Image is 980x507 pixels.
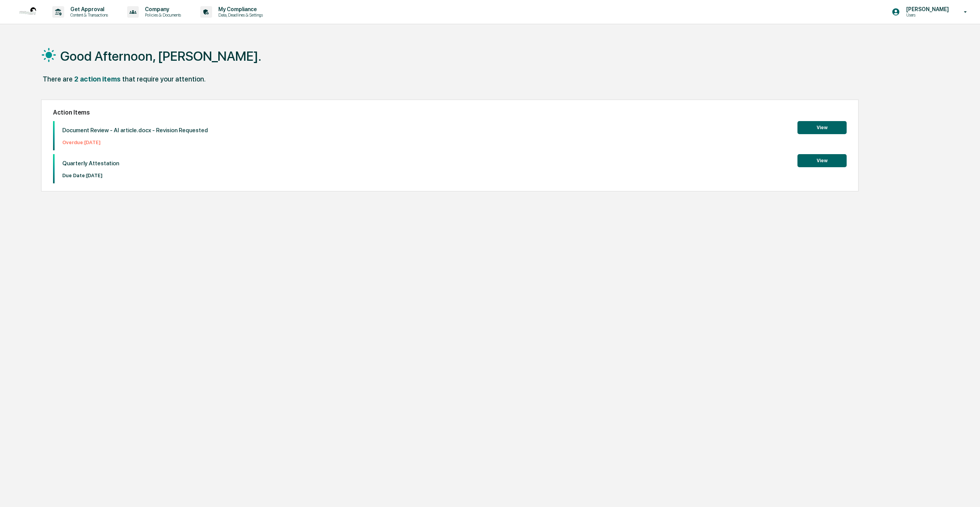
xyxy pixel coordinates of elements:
div: There are [43,75,73,83]
p: Quarterly Attestation [62,160,119,167]
p: Due Date: [DATE] [62,173,119,178]
p: Get Approval [64,6,112,12]
div: that require your attention. [122,75,206,83]
p: Policies & Documents [139,12,185,18]
button: View [797,121,847,134]
button: View [797,154,847,167]
p: [PERSON_NAME] [900,6,953,12]
p: Users [900,12,953,18]
a: View [797,123,847,131]
p: Data, Deadlines & Settings [212,12,267,18]
p: My Compliance [212,6,267,12]
div: 2 action items [74,75,121,83]
p: Overdue: [DATE] [62,140,208,145]
a: View [797,156,847,164]
h2: Action Items [53,109,847,116]
p: Content & Transactions [64,12,112,18]
h1: Good Afternoon, [PERSON_NAME]. [60,48,261,64]
img: logo [18,3,37,21]
p: Document Review - AI article.docx - Revision Requested [62,127,208,134]
p: Company [139,6,185,12]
